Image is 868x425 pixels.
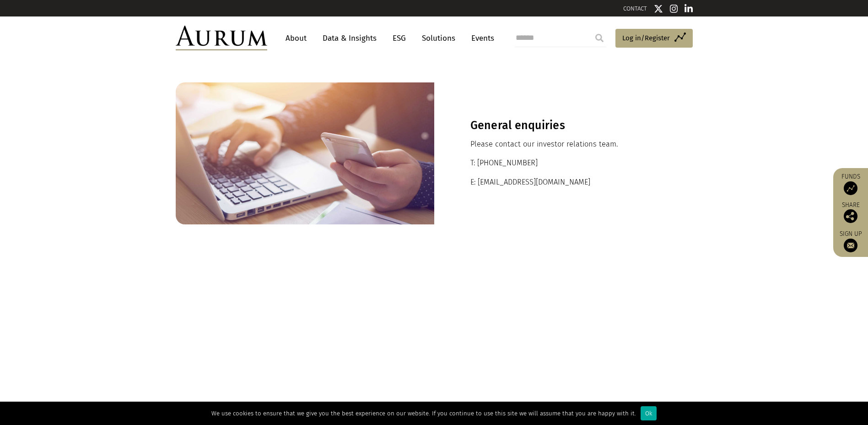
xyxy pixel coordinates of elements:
[470,157,657,169] p: T: [PHONE_NUMBER]
[388,30,410,47] a: ESG
[844,181,857,195] img: Access Funds
[685,4,693,13] img: Linkedin icon
[281,30,311,47] a: About
[467,30,494,47] a: Events
[417,30,460,47] a: Solutions
[838,202,863,223] div: Share
[622,33,670,44] span: Log in/Register
[838,173,863,195] a: Funds
[470,138,657,150] p: Please contact our investor relations team.
[623,5,647,12] a: CONTACT
[318,30,381,47] a: Data & Insights
[670,4,678,13] img: Instagram icon
[844,209,857,223] img: Share this post
[844,239,857,252] img: Sign up to our newsletter
[590,29,609,47] input: Submit
[615,29,693,48] a: Log in/Register
[838,230,863,252] a: Sign up
[470,176,657,188] p: E: [EMAIL_ADDRESS][DOMAIN_NAME]
[654,4,663,13] img: Twitter icon
[470,119,657,132] h3: General enquiries
[176,26,267,50] img: Aurum
[641,406,657,420] div: Ok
